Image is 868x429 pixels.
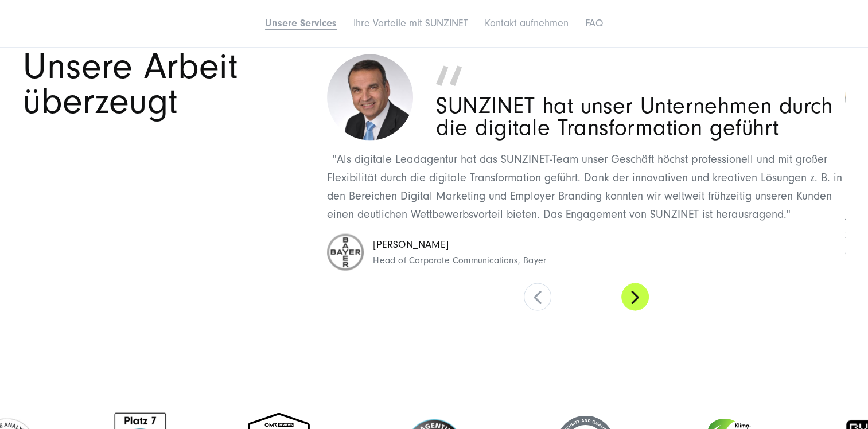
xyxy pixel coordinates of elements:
a: Kontakt aufnehmen [485,17,569,29]
span: [PERSON_NAME] [373,237,546,253]
a: Ihre Vorteile mit SUNZINET [353,17,468,29]
p: SUNZINET hat unser Unternehmen durch die digitale Transformation geführt [436,95,845,139]
a: FAQ [585,17,603,29]
p: "Als digitale Leadagentur hat das SUNZINET-Team unser Geschäft höchst professionell und mit große... [327,150,845,224]
a: Unsere Services [265,17,337,29]
h3: Unsere Arbeit überzeugt [23,49,311,119]
img: csm_sunzinet_logo_bayer_eb4d4698e2 [327,234,364,271]
span: Head of Corporate Communications, Bayer [373,253,546,268]
img: Dr.Arnold Rajathurai - Bayer - Head of Corporate Communications - Zitat für Digitalagentur SUNZINET [327,54,413,141]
